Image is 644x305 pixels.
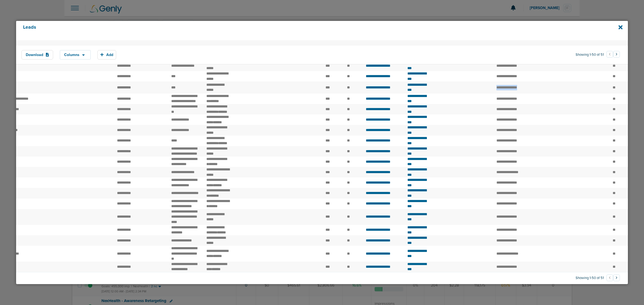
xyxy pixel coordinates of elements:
ul: Pagination [606,52,620,58]
span: Columns [64,53,79,57]
button: Download [21,50,53,59]
span: Showing 1-50 of 51 [576,276,604,280]
span: Showing 1-50 of 51 [576,53,604,57]
button: Add [97,50,116,59]
button: Go to next page [613,274,620,281]
span: Add [106,53,113,57]
ul: Pagination [606,275,620,282]
button: Go to next page [613,51,620,58]
h4: Leads [23,24,563,37]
